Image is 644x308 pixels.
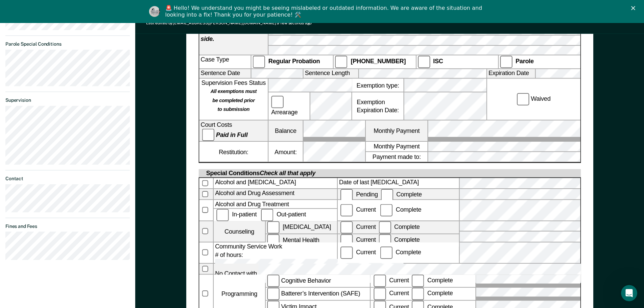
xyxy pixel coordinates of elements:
[380,204,392,216] input: Complete
[340,234,353,247] input: Current
[216,131,247,138] strong: Paid in Full
[267,275,280,287] input: Cognitive Behavior
[268,142,303,161] label: Amount:
[199,79,268,120] div: Supervision Fees Status
[5,176,130,182] dt: Contact
[366,152,427,162] label: Payment made to:
[380,246,392,259] input: Complete
[277,21,312,25] span: a few seconds ago
[266,288,370,300] label: Batterer’s Intervention (SAFE)
[372,277,410,284] label: Current
[266,221,337,234] label: [MEDICAL_DATA]
[378,249,422,256] div: Complete
[339,237,377,243] label: Current
[374,288,386,300] input: Current
[214,200,337,208] div: Alcohol and Drug Treatment
[260,211,307,218] label: Out-patient
[339,223,377,230] label: Current
[214,189,337,199] div: Alcohol and Drug Assessment
[339,191,379,198] label: Pending
[268,121,303,141] label: Balance
[5,41,130,47] dt: Parole Special Conditions
[303,69,358,78] label: Sentence Length
[199,142,268,161] div: Restitution:
[214,178,337,188] div: Alcohol and [MEDICAL_DATA]
[216,209,229,221] input: In-patient
[411,288,424,300] input: Complete
[266,234,337,247] label: Mental Health
[261,209,273,221] input: Out-patient
[199,56,251,68] div: Case Type
[621,285,637,301] iframe: Intercom live chat
[378,221,391,234] input: Complete
[253,56,265,68] input: Regular Probation
[372,290,410,297] label: Current
[165,5,484,18] div: 🚨 Hello! We understand you might be seeing mislabeled or outdated information. We are aware of th...
[149,6,160,17] img: Profile image for Kim
[411,275,424,287] input: Complete
[5,223,130,229] dt: Fines and Fees
[517,93,529,106] input: Waived
[379,191,423,198] label: Complete
[374,275,386,287] input: Current
[202,129,214,141] input: Paid in Full
[631,6,638,10] div: Close
[214,221,265,242] div: Counseling
[487,69,535,78] label: Expiration Date
[199,69,251,78] label: Sentence Date
[381,189,393,202] input: Complete
[351,58,406,65] strong: [PHONE_NUMBER]
[352,79,403,92] label: Exemption type:
[340,221,353,234] input: Current
[5,97,130,103] dt: Supervision
[515,93,552,106] label: Waived
[200,16,257,42] strong: See additional offenses on reverse side.
[339,206,377,213] label: Current
[339,249,377,256] label: Current
[377,237,421,243] label: Complete
[271,96,284,109] input: Arrearage
[410,290,454,297] label: Complete
[378,234,391,247] input: Complete
[366,121,427,141] label: Monthly Payment
[340,189,353,202] input: Pending
[410,277,454,284] label: Complete
[335,56,348,68] input: [PHONE_NUMBER]
[267,288,280,300] input: Batterer’s Intervention (SAFE)
[379,206,423,213] label: Complete
[215,211,260,218] label: In-patient
[214,242,337,263] div: Community Service Work # of hours:
[267,221,280,234] input: [MEDICAL_DATA]
[266,275,370,287] label: Cognitive Behavior
[433,58,443,65] strong: ISC
[210,89,256,113] strong: All exemptions must be completed prior to submission
[199,121,268,141] div: Court Costs
[268,58,320,65] strong: Regular Probation
[260,170,315,176] span: Check all that apply
[340,246,353,259] input: Current
[205,169,316,177] div: Special Conditions
[500,56,512,68] input: Parole
[270,96,308,117] label: Arrearage
[377,223,421,230] label: Complete
[337,178,458,188] label: Date of last [MEDICAL_DATA]
[418,56,430,68] input: ISC
[340,204,353,216] input: Current
[366,142,427,151] label: Monthly Payment
[352,93,403,120] div: Exemption Expiration Date:
[267,234,280,247] input: Mental Health
[516,58,534,65] strong: Parole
